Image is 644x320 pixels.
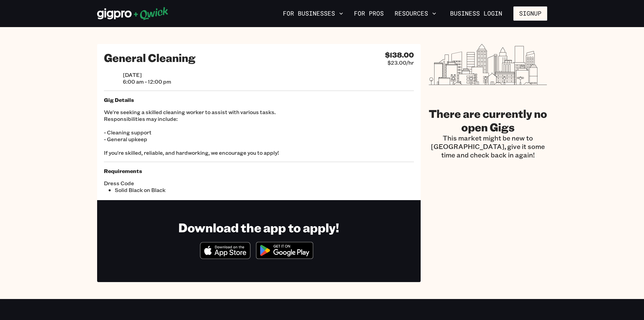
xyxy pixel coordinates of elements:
span: [DATE] [123,71,171,78]
span: 6:00 am - 12:00 pm [123,78,171,85]
h2: General Cleaning [104,51,196,64]
span: Dress Code [104,180,259,187]
h4: $138.00 [385,51,414,59]
button: Signup [513,6,547,21]
li: Solid Black on Black [115,187,259,193]
button: Resources [392,8,439,19]
button: For Businesses [280,8,346,19]
h2: There are currently no open Gigs [429,107,547,134]
img: Get it on Google Play [252,238,317,263]
a: For Pros [351,8,386,19]
a: Business Login [444,6,508,21]
h5: Requirements [104,168,414,174]
p: We're seeking a skilled cleaning worker to assist with various tasks. Responsibilities may includ... [104,109,414,156]
h1: Download the app to apply! [178,220,339,235]
p: This market might be new to [GEOGRAPHIC_DATA], give it some time and check back in again! [429,134,547,159]
span: $23.00/hr [387,59,414,66]
h5: Gig Details [104,97,414,103]
a: Download on the App Store [200,253,251,260]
